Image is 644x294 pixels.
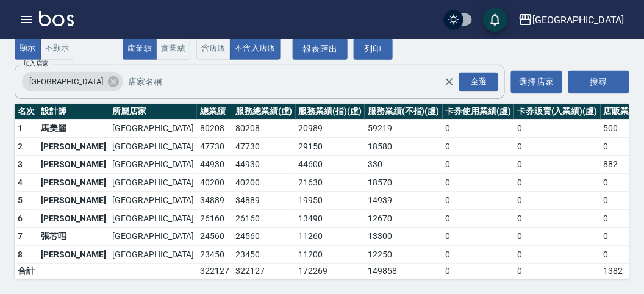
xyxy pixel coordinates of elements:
td: 12670 [365,209,442,228]
button: 不含入店販 [230,37,281,60]
td: 322127 [232,264,296,279]
td: 0 [443,120,515,138]
td: 11260 [296,228,365,246]
img: Logo [39,11,74,26]
th: 總業績 [197,104,232,120]
button: 不顯示 [40,37,74,60]
button: 列印 [354,38,393,60]
td: 0 [514,209,600,228]
td: 44930 [232,156,296,174]
td: [PERSON_NAME] [38,209,109,228]
td: 馬美麗 [38,120,109,138]
th: 服務業績(指)(虛) [296,104,365,120]
th: 卡券販賣(入業績)(虛) [514,104,600,120]
td: [GEOGRAPHIC_DATA] [109,173,197,192]
td: 34889 [232,192,296,210]
td: 0 [514,228,600,246]
td: 40200 [197,173,232,192]
td: 26160 [197,209,232,228]
td: 149858 [365,264,442,279]
td: 47730 [232,137,296,156]
td: 23450 [232,245,296,264]
td: 26160 [232,209,296,228]
td: 20989 [296,120,365,138]
td: 張芯嘒 [38,228,109,246]
td: 0 [514,137,600,156]
td: 0 [443,173,515,192]
td: 23450 [197,245,232,264]
td: [GEOGRAPHIC_DATA] [109,192,197,210]
div: 全選 [459,73,498,91]
th: 設計師 [38,104,109,120]
div: [GEOGRAPHIC_DATA] [22,72,123,91]
input: 店家名稱 [125,71,465,93]
button: 選擇店家 [511,71,562,93]
span: 6 [18,213,23,223]
span: 5 [18,195,23,205]
th: 名次 [15,104,38,120]
span: [GEOGRAPHIC_DATA] [22,76,110,88]
td: [GEOGRAPHIC_DATA] [109,120,197,138]
td: 0 [443,156,515,174]
td: [PERSON_NAME] [38,156,109,174]
td: [GEOGRAPHIC_DATA] [109,245,197,264]
td: 13490 [296,209,365,228]
button: Open [457,70,501,94]
td: 0 [443,228,515,246]
td: 0 [443,245,515,264]
td: 14939 [365,192,442,210]
td: [GEOGRAPHIC_DATA] [109,228,197,246]
button: [GEOGRAPHIC_DATA] [513,7,629,32]
button: 含店販 [196,37,231,60]
button: 虛業績 [123,37,157,60]
span: 4 [18,177,23,187]
td: 24560 [197,228,232,246]
td: 40200 [232,173,296,192]
th: 卡券使用業績(虛) [443,104,515,120]
th: 服務總業績(虛) [232,104,296,120]
td: 330 [365,156,442,174]
span: 7 [18,231,23,241]
div: [GEOGRAPHIC_DATA] [533,12,624,27]
span: 3 [18,159,23,169]
td: 11200 [296,245,365,264]
button: 顯示 [15,37,41,60]
td: 18580 [365,137,442,156]
span: 8 [18,249,23,259]
th: 服務業績(不指)(虛) [365,104,442,120]
button: 搜尋 [568,71,629,93]
td: 13300 [365,228,442,246]
button: Clear [441,73,458,90]
td: [PERSON_NAME] [38,245,109,264]
td: [PERSON_NAME] [38,192,109,210]
td: 0 [514,245,600,264]
td: 0 [514,120,600,138]
span: 2 [18,142,23,151]
td: 44600 [296,156,365,174]
td: 19950 [296,192,365,210]
button: save [483,7,507,32]
th: 所屬店家 [109,104,197,120]
td: 322127 [197,264,232,279]
td: [PERSON_NAME] [38,137,109,156]
td: 172269 [296,264,365,279]
td: 0 [514,264,600,279]
td: 0 [443,209,515,228]
td: 21630 [296,173,365,192]
button: 報表匯出 [293,38,348,60]
td: 80208 [197,120,232,138]
td: [PERSON_NAME] [38,173,109,192]
td: [GEOGRAPHIC_DATA] [109,209,197,228]
td: [GEOGRAPHIC_DATA] [109,156,197,174]
td: 0 [514,192,600,210]
td: [GEOGRAPHIC_DATA] [109,137,197,156]
td: 34889 [197,192,232,210]
td: 80208 [232,120,296,138]
td: 29150 [296,137,365,156]
td: 59219 [365,120,442,138]
td: 44930 [197,156,232,174]
td: 0 [443,137,515,156]
td: 47730 [197,137,232,156]
td: 0 [514,156,600,174]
